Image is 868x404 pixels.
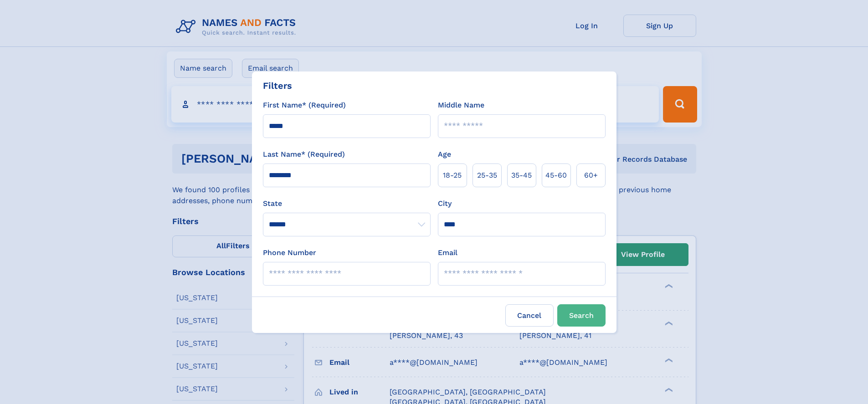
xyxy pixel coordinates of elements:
span: 18‑25 [443,170,462,181]
span: 60+ [584,170,598,181]
label: Phone Number [263,247,316,258]
button: Search [557,304,606,327]
span: 25‑35 [477,170,497,181]
label: First Name* (Required) [263,100,346,111]
label: Email [438,247,457,258]
label: Last Name* (Required) [263,149,345,160]
label: Middle Name [438,100,484,111]
label: Cancel [505,304,554,327]
span: 45‑60 [545,170,567,181]
label: State [263,198,431,209]
label: Age [438,149,451,160]
div: Filters [263,79,292,92]
span: 35‑45 [511,170,532,181]
label: City [438,198,452,209]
